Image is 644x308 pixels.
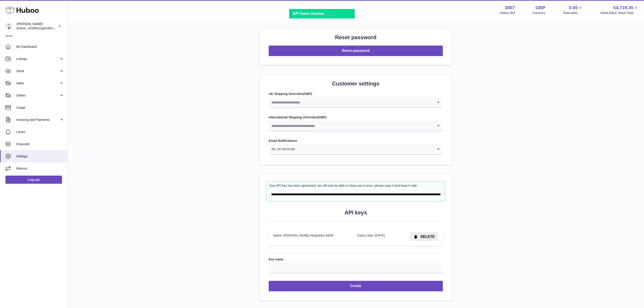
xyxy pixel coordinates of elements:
[269,121,434,131] input: Search for option
[295,144,434,154] input: Search for option
[319,115,325,119] strong: GBP
[269,139,443,143] label: Email Notifications
[269,115,443,120] label: International Shipping Overrides
[505,5,515,11] strong: 3007
[269,34,443,41] h2: Reset password
[269,209,443,216] h2: API keys
[269,97,434,108] input: Search for option
[269,144,295,154] span: No, do not email
[269,184,443,188] div: Your API key has been generated, we will only be able to show you it once, please copy it and kee...
[410,232,438,241] button: DELETE
[269,257,443,262] label: Key name
[500,11,515,15] div: Huboo Ref
[16,154,64,159] span: Settings
[16,142,64,146] span: Channels
[16,57,59,61] span: Listings
[293,11,353,16] div: API Token Deleted
[536,5,545,11] strong: GBP
[563,5,583,15] a: 0.00 Total sales
[533,11,545,15] div: Currency
[318,115,327,119] span: ( )
[613,5,633,11] span: 54,719.35
[269,228,353,246] td: Name: [PERSON_NAME] Integration NEW
[17,26,66,30] span: [EMAIL_ADDRESS][DOMAIN_NAME]
[353,228,397,246] td: Expiry date: [DATE]
[16,106,64,110] span: Usage
[16,118,59,122] span: Invoicing and Payments
[17,22,57,30] div: [PERSON_NAME]
[5,23,12,30] img: internalAdmin-3007@internal.huboo.com
[16,81,59,85] span: Sales
[16,69,59,73] span: Stock
[269,121,443,131] div: Search for option
[269,80,443,87] h2: Customer settings
[563,11,583,15] span: Total sales
[5,176,62,184] a: Log out
[269,144,443,155] div: Search for option
[600,11,639,15] span: AVAILABLE Stock Total
[269,92,443,96] label: UK Shipping Overrides
[269,46,443,56] button: Reset password
[16,130,64,134] span: Cases
[421,235,435,239] span: DELETE
[16,166,64,171] span: Returns
[303,92,312,96] span: ( )
[16,93,59,98] span: Orders
[269,49,443,53] a: Reset password
[600,5,639,15] a: 54,719.35 AVAILABLE Stock Total
[569,5,578,11] span: 0.00
[16,45,64,49] span: My Dashboard
[269,281,443,292] button: Create
[269,97,443,108] div: Search for option
[304,92,311,96] strong: GBP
